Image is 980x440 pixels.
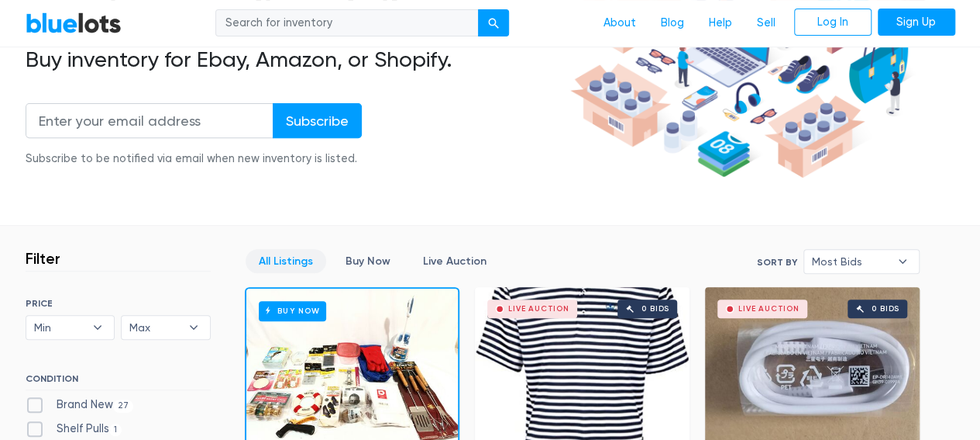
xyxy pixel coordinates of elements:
a: Live Auction [410,249,500,273]
a: All Listings [246,249,326,273]
label: Shelf Pulls [26,421,122,438]
span: 1 [109,424,122,436]
a: Blog [648,9,696,38]
a: Sign Up [878,9,955,36]
img: logo_orange.svg [25,25,37,37]
img: tab_domain_overview_orange.svg [63,92,75,104]
span: 27 [113,400,134,412]
span: Max [129,316,181,339]
b: ▾ [886,250,919,273]
b: ▾ [81,316,114,339]
h6: CONDITION [26,373,211,390]
div: v 4.0.25 [43,25,76,37]
img: website_grey.svg [25,40,37,54]
a: Buy Now [332,249,404,273]
input: Subscribe [273,103,362,138]
a: BlueLots [26,12,122,34]
h6: PRICE [26,298,211,309]
span: Most Bids [812,250,889,273]
div: Live Auction [738,305,799,313]
a: Sell [744,9,788,38]
label: Brand New [26,397,134,414]
img: tab_keywords_by_traffic_grey.svg [158,92,170,104]
b: ▾ [177,316,210,339]
span: Min [34,316,85,339]
h6: Buy Now [259,301,326,320]
a: Help [696,9,744,38]
h3: Filter [26,249,60,268]
label: Sort By [757,255,797,269]
h2: Buy inventory for Ebay, Amazon, or Shopify. [26,47,565,73]
div: 域名: [DOMAIN_NAME] [40,40,157,54]
div: 0 bids [641,305,669,313]
div: Subscribe to be notified via email when new inventory is listed. [26,151,362,168]
input: Enter your email address [26,103,273,138]
div: 0 bids [872,305,899,313]
div: 关键词（按流量） [175,93,255,103]
div: Live Auction [508,305,569,313]
a: About [591,9,648,38]
a: Log In [794,9,872,36]
div: 域名概述 [80,93,119,103]
input: Search for inventory [215,9,479,37]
